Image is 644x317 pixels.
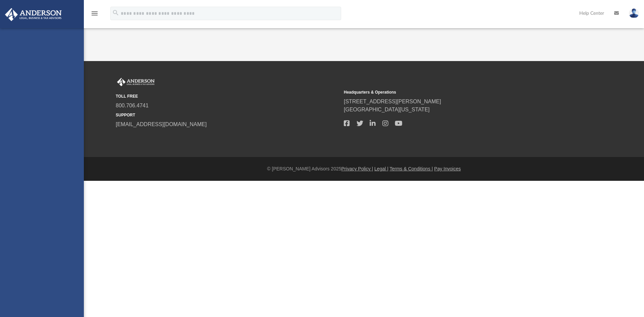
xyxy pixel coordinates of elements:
a: Pay Invoices [434,166,461,171]
a: 800.706.4741 [116,103,149,108]
i: search [112,9,119,16]
img: Anderson Advisors Platinum Portal [116,78,156,87]
a: [GEOGRAPHIC_DATA][US_STATE] [344,107,430,112]
img: Anderson Advisors Platinum Portal [3,8,64,21]
a: menu [91,13,99,17]
a: Terms & Conditions | [390,166,433,171]
div: © [PERSON_NAME] Advisors 2025 [84,165,644,172]
a: Legal | [374,166,388,171]
small: Headquarters & Operations [344,89,567,95]
small: SUPPORT [116,112,339,118]
i: menu [91,9,99,17]
img: User Pic [629,8,639,18]
a: [EMAIL_ADDRESS][DOMAIN_NAME] [116,121,207,127]
small: TOLL FREE [116,93,339,99]
a: Privacy Policy | [341,166,373,171]
a: [STREET_ADDRESS][PERSON_NAME] [344,99,441,104]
